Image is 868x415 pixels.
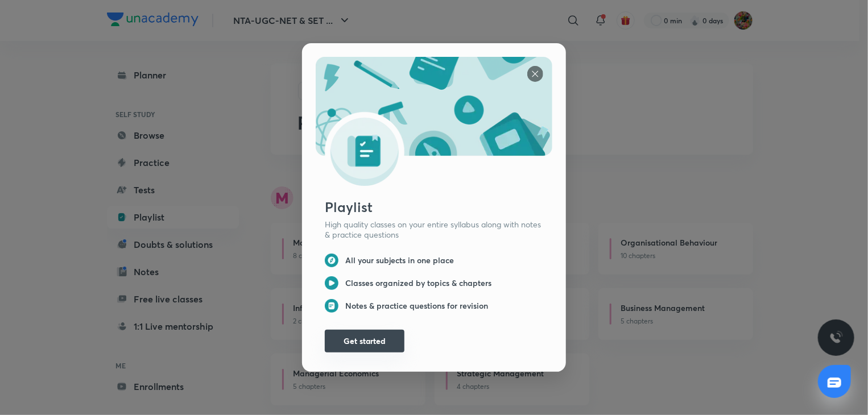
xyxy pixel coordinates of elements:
[345,278,491,288] h6: Classes organized by topics & chapters
[325,254,338,267] img: syllabus
[325,299,338,313] img: syllabus
[527,66,543,82] img: syllabus
[325,219,543,240] p: High quality classes on your entire syllabus along with notes & practice questions
[345,301,488,311] h6: Notes & practice questions for revision
[345,255,454,265] h6: All your subjects in one place
[316,57,552,186] img: syllabus
[325,330,404,352] button: Get started
[325,276,338,290] img: syllabus
[325,197,552,217] div: Playlist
